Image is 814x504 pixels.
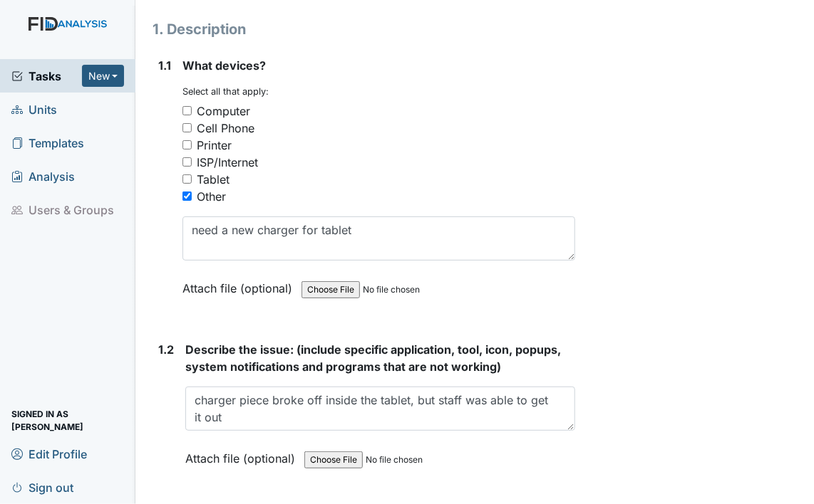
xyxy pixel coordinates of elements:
span: Templates [11,132,84,154]
div: Computer [197,103,250,120]
div: Tablet [197,171,230,188]
label: 1.2 [158,341,174,358]
span: Sign out [11,476,73,498]
input: Other [182,191,192,201]
label: Attach file (optional) [182,272,298,297]
button: New [82,65,125,87]
span: What devices? [182,58,266,73]
span: Analysis [11,165,75,187]
div: Printer [197,137,232,154]
div: Other [197,188,226,205]
input: Printer [182,140,192,149]
input: ISP/Internet [182,157,192,167]
span: Signed in as [PERSON_NAME] [11,409,124,431]
a: Tasks [11,68,82,85]
input: Cell Phone [182,123,192,132]
span: Edit Profile [11,443,87,465]
div: ISP/Internet [197,154,258,171]
label: 1.1 [158,57,171,74]
label: Attach file (optional) [185,442,301,467]
small: Select all that apply: [182,86,269,97]
input: Computer [182,106,192,115]
span: Describe the issue: (include specific application, tool, icon, popups, system notifications and p... [185,342,561,374]
input: Tablet [182,174,192,184]
div: Cell Phone [197,120,254,137]
span: Units [11,98,57,120]
h1: 1. Description [153,19,575,40]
